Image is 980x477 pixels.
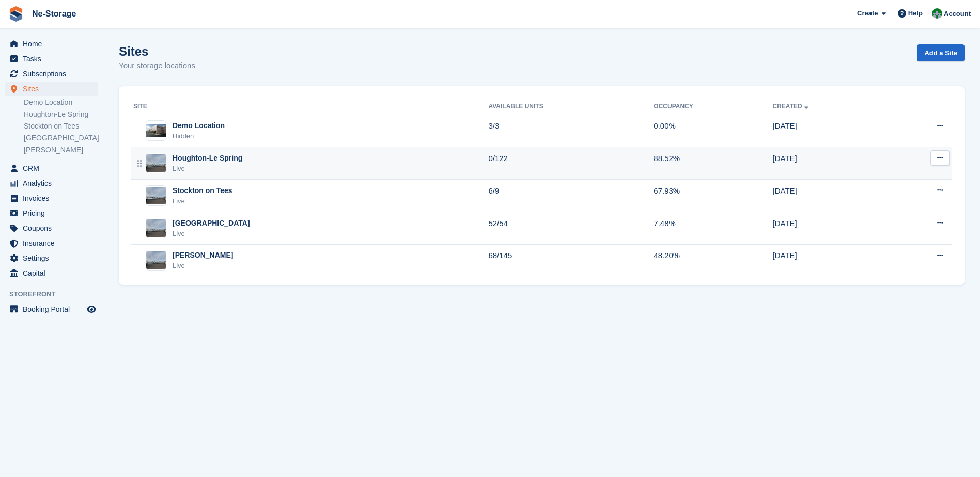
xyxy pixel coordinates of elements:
[23,302,85,316] span: Booking Portal
[23,52,85,66] span: Tasks
[146,219,166,236] img: Image of Durham site
[654,147,772,180] td: 88.52%
[773,180,886,212] td: [DATE]
[5,176,98,190] a: menu
[85,303,98,315] a: Preview store
[119,60,195,72] p: Your storage locations
[23,251,85,265] span: Settings
[773,103,811,110] a: Created
[773,244,886,276] td: [DATE]
[23,176,85,190] span: Analytics
[146,154,166,172] img: Image of Houghton-Le Spring site
[654,180,772,212] td: 67.93%
[773,212,886,245] td: [DATE]
[28,5,80,22] a: Ne-Storage
[173,185,232,196] div: Stockton on Tees
[24,145,98,155] a: [PERSON_NAME]
[5,37,98,51] a: menu
[23,206,85,220] span: Pricing
[24,98,98,107] a: Demo Location
[119,44,195,58] h1: Sites
[23,236,85,250] span: Insurance
[5,266,98,280] a: menu
[173,120,225,131] div: Demo Location
[23,191,85,205] span: Invoices
[5,251,98,265] a: menu
[5,52,98,66] a: menu
[146,124,166,137] img: Image of Demo Location site
[488,147,654,180] td: 0/122
[654,244,772,276] td: 48.20%
[24,109,98,119] a: Houghton-Le Spring
[654,99,772,115] th: Occupancy
[24,121,98,131] a: Stockton on Tees
[173,229,250,239] div: Live
[131,99,488,115] th: Site
[773,115,886,147] td: [DATE]
[5,302,98,316] a: menu
[23,67,85,81] span: Subscriptions
[944,9,971,19] span: Account
[654,115,772,147] td: 0.00%
[5,191,98,205] a: menu
[488,180,654,212] td: 6/9
[5,236,98,250] a: menu
[5,82,98,96] a: menu
[173,164,242,174] div: Live
[23,37,85,51] span: Home
[9,289,103,299] span: Storefront
[857,8,878,19] span: Create
[488,115,654,147] td: 3/3
[654,212,772,245] td: 7.48%
[173,250,233,261] div: [PERSON_NAME]
[908,8,923,19] span: Help
[5,221,98,235] a: menu
[173,131,225,141] div: Hidden
[23,221,85,235] span: Coupons
[23,266,85,280] span: Capital
[5,161,98,176] a: menu
[173,261,233,271] div: Live
[488,212,654,245] td: 52/54
[23,161,85,176] span: CRM
[173,153,242,164] div: Houghton-Le Spring
[173,218,250,229] div: [GEOGRAPHIC_DATA]
[488,99,654,115] th: Available Units
[24,133,98,143] a: [GEOGRAPHIC_DATA]
[773,147,886,180] td: [DATE]
[917,44,965,61] a: Add a Site
[173,196,232,206] div: Live
[23,82,85,96] span: Sites
[8,6,24,22] img: stora-icon-8386f47178a22dfd0bd8f6a31ec36ba5ce8667c1dd55bd0f319d3a0aa187defe.svg
[146,187,166,204] img: Image of Stockton on Tees site
[5,67,98,81] a: menu
[5,206,98,220] a: menu
[488,244,654,276] td: 68/145
[932,8,942,19] img: Charlotte Nesbitt
[146,251,166,269] img: Image of Newton Aycliffe site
